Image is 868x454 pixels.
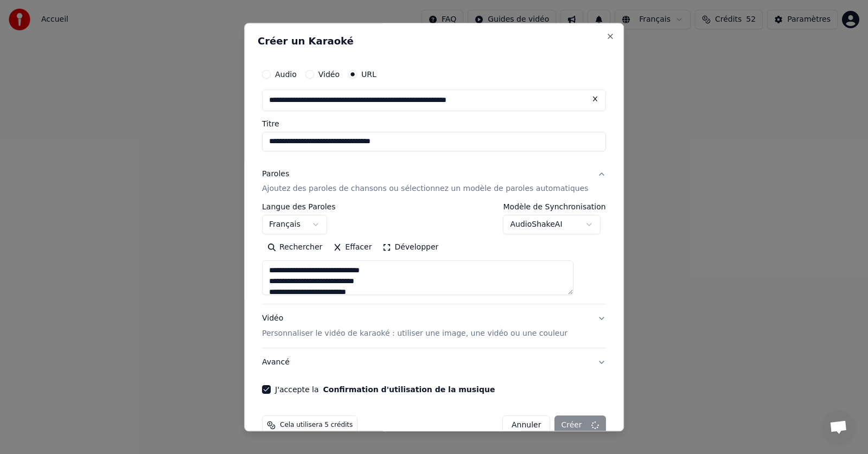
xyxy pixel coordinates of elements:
[262,203,336,211] label: Langue des Paroles
[318,71,340,78] label: Vidéo
[258,36,610,46] h2: Créer un Karaoké
[262,239,328,257] button: Rechercher
[262,203,606,304] div: ParolesAjoutez des paroles de chansons ou sélectionnez un modèle de paroles automatiques
[262,329,567,340] p: Personnaliser le vidéo de karaoké : utiliser une image, une vidéo ou une couleur
[262,120,606,127] label: Titre
[378,239,444,257] button: Développer
[275,71,297,78] label: Audio
[262,314,567,340] div: Vidéo
[323,386,495,394] button: J'accepte la
[262,169,289,180] div: Paroles
[502,416,550,436] button: Annuler
[262,184,589,195] p: Ajoutez des paroles de chansons ou sélectionnez un modèle de paroles automatiques
[361,71,376,78] label: URL
[503,203,606,211] label: Modèle de Synchronisation
[275,386,495,394] label: J'accepte la
[262,305,606,348] button: VidéoPersonnaliser le vidéo de karaoké : utiliser une image, une vidéo ou une couleur
[262,349,606,377] button: Avancé
[280,421,353,430] span: Cela utilisera 5 crédits
[262,160,606,203] button: ParolesAjoutez des paroles de chansons ou sélectionnez un modèle de paroles automatiques
[328,239,377,257] button: Effacer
